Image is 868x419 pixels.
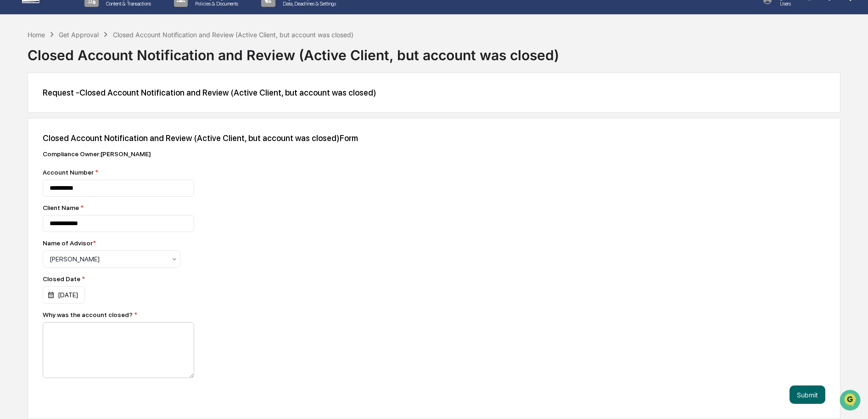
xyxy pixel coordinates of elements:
div: Closed Account Notification and Review (Active Client, but account was closed) Form [43,133,825,143]
div: Account Number [43,169,364,176]
p: Policies & Documents [188,0,243,7]
p: Content & Transactions [99,0,156,7]
div: 🔎 [9,134,17,142]
div: Home [28,31,45,39]
div: We're available if you need us! [31,79,116,87]
div: Name of Advisor [43,239,96,247]
a: 🖐️Preclearance [6,112,63,129]
span: Pylon [91,156,111,163]
div: Closed Account Notification and Review (Active Client, but account was closed) [113,31,353,39]
div: Closed Date [43,275,180,283]
div: Start new chat [31,70,151,79]
p: Data, Deadlines & Settings [275,0,341,7]
div: [DATE] [43,286,85,304]
div: Get Approval [59,31,99,39]
iframe: Open customer support [839,389,863,413]
a: 🔎Data Lookup [6,130,62,146]
button: Submit [790,385,825,404]
a: Powered byPylon [65,155,111,163]
div: Client Name [43,204,364,211]
button: Start new chat [156,73,167,84]
div: Request - Closed Account Notification and Review (Active Client, but account was closed) [43,88,825,97]
div: Compliance Owner : [PERSON_NAME] [43,150,364,158]
p: Users [773,0,835,7]
div: 🖐️ [9,117,17,124]
div: Why was the account closed? [43,311,364,318]
a: 🗄️Attestations [63,112,118,129]
span: Attestations [76,116,114,125]
div: 🗄️ [67,117,74,124]
span: Preclearance [18,116,59,125]
img: 1746055101610-c473b297-6a78-478c-a979-82029cc54cd1 [9,70,26,87]
span: Data Lookup [18,133,58,142]
div: Closed Account Notification and Review (Active Client, but account was closed) [28,40,840,63]
p: How can we help? [9,19,167,34]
